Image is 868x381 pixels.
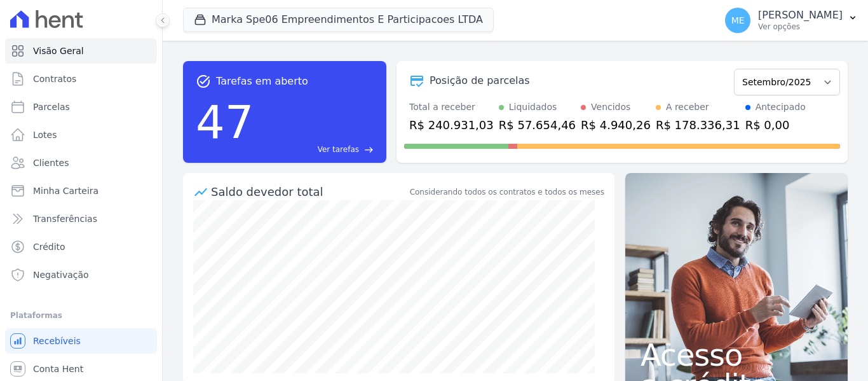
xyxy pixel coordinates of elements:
[409,100,494,114] div: Total a receber
[499,116,576,134] div: R$ 57.654,46
[196,74,211,89] span: task_alt
[183,8,494,32] button: Marka Spe06 Empreendimentos E Participacoes LTDA
[509,100,557,114] div: Liquidados
[5,122,157,148] a: Lotes
[641,340,832,370] span: Acesso
[33,240,65,253] span: Crédito
[259,144,374,155] a: Ver tarefas east
[5,150,157,176] a: Clientes
[5,328,157,354] a: Recebíveis
[5,66,157,92] a: Contratos
[211,183,407,200] div: Saldo devedor total
[33,128,57,141] span: Lotes
[656,116,740,134] div: R$ 178.336,31
[715,3,868,38] button: ME [PERSON_NAME] Ver opções
[33,335,81,347] span: Recebíveis
[758,22,843,32] p: Ver opções
[430,73,530,88] div: Posição de parcelas
[5,38,157,64] a: Visão Geral
[5,206,157,232] a: Transferências
[5,94,157,120] a: Parcelas
[33,268,89,281] span: Negativação
[745,116,806,134] div: R$ 0,00
[731,16,745,25] span: ME
[33,184,98,197] span: Minha Carteira
[196,89,254,155] div: 47
[33,363,83,375] span: Conta Hent
[216,74,308,89] span: Tarefas em aberto
[758,9,843,22] p: [PERSON_NAME]
[33,212,97,225] span: Transferências
[5,178,157,204] a: Minha Carteira
[318,144,359,155] span: Ver tarefas
[33,45,84,57] span: Visão Geral
[591,100,630,114] div: Vencidos
[581,116,651,134] div: R$ 4.940,26
[33,100,70,113] span: Parcelas
[33,156,69,169] span: Clientes
[410,186,604,198] div: Considerando todos os contratos e todos os meses
[364,145,374,155] span: east
[756,100,806,114] div: Antecipado
[409,116,494,134] div: R$ 240.931,03
[33,73,76,85] span: Contratos
[5,234,157,260] a: Crédito
[10,308,152,323] div: Plataformas
[666,100,709,114] div: A receber
[5,262,157,287] a: Negativação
